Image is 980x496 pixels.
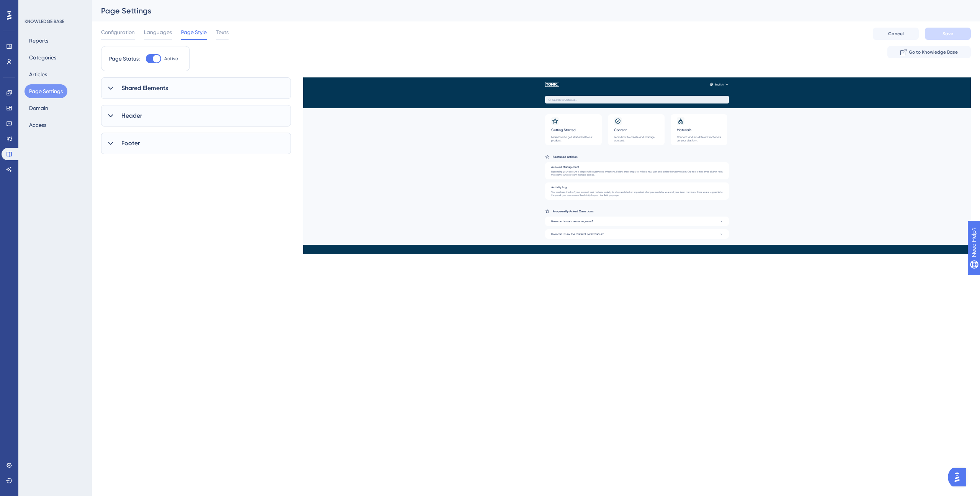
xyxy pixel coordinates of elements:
[121,139,140,148] span: Footer
[888,31,904,37] span: Cancel
[144,28,172,37] span: Languages
[121,111,142,120] span: Header
[216,28,229,37] span: Texts
[109,54,140,63] div: Page Status:
[24,18,64,25] div: KNOWLEDGE BASE
[942,31,953,37] span: Save
[925,28,971,40] button: Save
[101,28,135,37] span: Configuration
[24,84,67,98] button: Page Settings
[24,67,52,81] button: Articles
[24,34,53,48] button: Reports
[181,28,207,37] span: Page Style
[121,84,168,93] span: Shared Elements
[164,56,178,62] span: Active
[909,49,958,55] span: Go to Knowledge Base
[887,46,971,58] button: Go to Knowledge Base
[101,5,952,16] div: Page Settings
[24,101,53,115] button: Domain
[873,28,919,40] button: Cancel
[948,466,971,489] iframe: UserGuiding AI Assistant Launcher
[24,118,51,132] button: Access
[18,2,48,11] span: Need Help?
[24,51,61,64] button: Categories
